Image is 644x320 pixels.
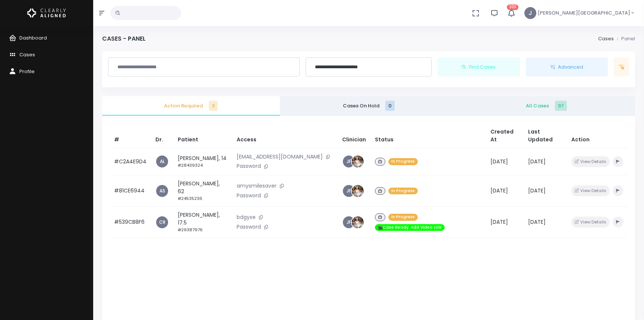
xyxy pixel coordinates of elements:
[156,216,168,228] a: CR
[156,185,168,197] a: AS
[507,4,518,10] span: 203
[370,123,486,148] th: Status
[490,158,508,165] span: [DATE]
[27,5,66,21] img: Logo Horizontal
[237,223,333,231] p: Password
[178,162,203,168] small: #28439324
[178,227,203,233] small: #29387976
[538,9,630,17] span: [PERSON_NAME][GEOGRAPHIC_DATA]
[232,123,338,148] th: Access
[598,35,614,42] a: Cases
[110,123,151,148] th: #
[110,148,151,175] td: #C2A4E9D4
[110,207,151,238] td: #539CB8F6
[526,57,608,77] button: Advanced
[571,185,610,196] button: View Details
[571,217,610,228] button: View Details
[614,35,635,43] li: Panel
[19,51,35,58] span: Cases
[102,35,146,42] h4: Cases - Panel
[237,192,333,200] p: Password
[524,123,567,148] th: Last Updated
[490,218,508,226] span: [DATE]
[110,175,151,207] td: #81CE6944
[528,187,546,194] span: [DATE]
[338,123,370,148] th: Clinician
[173,148,232,175] td: [PERSON_NAME], 14
[490,187,508,194] span: [DATE]
[237,153,333,161] p: [EMAIL_ADDRESS][DOMAIN_NAME]
[388,158,418,165] span: In Progress
[571,156,610,167] button: View Details
[343,216,355,228] a: JF
[173,123,232,148] th: Patient
[528,158,546,165] span: [DATE]
[486,123,524,148] th: Created At
[151,123,173,148] th: Dr.
[19,68,35,75] span: Profile
[524,7,536,19] span: J
[343,156,355,167] a: JF
[388,188,418,195] span: In Progress
[286,102,452,110] span: Cases On Hold
[438,57,520,77] button: Find Cases
[237,162,333,170] p: Password
[156,156,168,167] a: AL
[343,185,355,197] a: JF
[178,195,202,201] small: #24535236
[567,123,628,148] th: Action
[173,175,232,207] td: [PERSON_NAME], 62
[388,214,418,221] span: In Progress
[463,102,629,110] span: All Cases
[385,101,395,111] span: 0
[528,218,546,226] span: [DATE]
[375,224,445,231] span: 🎬Case Ready. Add Video Link
[19,34,47,41] span: Dashboard
[237,182,333,190] p: amysmilesaver
[237,213,333,222] p: bdgyxe
[555,101,567,111] span: 97
[173,207,232,238] td: [PERSON_NAME], 17.5
[108,102,274,110] span: Action Required
[209,101,218,111] span: 3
